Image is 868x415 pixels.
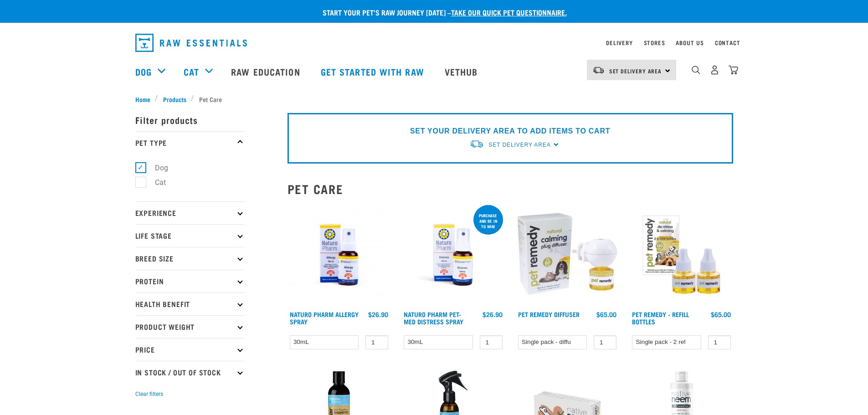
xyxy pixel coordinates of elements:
p: SET YOUR DELIVERY AREA TO ADD ITEMS TO CART [410,126,610,137]
input: 1 [480,335,503,349]
p: Life Stage [135,224,245,247]
p: Experience [135,201,245,224]
img: home-icon@2x.png [729,65,738,75]
span: Products [163,94,186,104]
a: take our quick pet questionnaire. [451,10,567,14]
nav: dropdown navigation [128,30,740,56]
a: Pet Remedy - Refill Bottles [632,313,689,323]
div: $65.00 [596,311,616,318]
input: 1 [594,335,616,349]
label: Dog [140,162,172,174]
img: Pet remedy refills [630,203,733,307]
p: Filter products [135,108,245,131]
div: $26.90 [368,311,388,318]
img: Raw Essentials Logo [135,34,247,52]
a: Raw Education [222,53,311,90]
p: Breed Size [135,247,245,270]
img: Pet Remedy [516,203,619,307]
a: Cat [184,65,199,78]
a: Home [135,94,155,104]
input: 1 [365,335,388,349]
p: Protein [135,270,245,292]
a: About Us [676,41,704,44]
img: RE Product Shoot 2023 Nov8635 [401,203,505,307]
a: Stores [644,41,665,44]
a: Delivery [606,41,632,44]
img: 2023 AUG RE Product1728 [288,203,391,307]
img: home-icon-1@2x.png [692,66,700,74]
nav: breadcrumbs [135,94,733,104]
h2: Pet Care [288,182,733,196]
img: van-moving.png [592,66,605,74]
div: $26.90 [483,311,503,318]
a: Vethub [436,53,489,90]
img: user.png [710,65,719,75]
a: Products [158,94,191,104]
p: Price [135,338,245,361]
input: 1 [708,335,731,349]
a: Pet Remedy Diffuser [518,313,580,316]
div: Purchase and be in to win! [473,209,503,233]
a: Contact [715,41,740,44]
button: Clear filters [135,390,163,398]
a: Get started with Raw [312,53,436,90]
p: Health Benefit [135,292,245,315]
img: van-moving.png [469,139,484,149]
span: Set Delivery Area [609,69,662,72]
a: Dog [135,65,152,78]
p: Pet Type [135,131,245,154]
div: $65.00 [711,311,731,318]
p: In Stock / Out Of Stock [135,361,245,384]
span: Set Delivery Area [488,142,550,148]
p: Product Weight [135,315,245,338]
span: Home [135,94,150,104]
a: Naturo Pharm Allergy Spray [290,313,359,323]
label: Cat [140,177,169,188]
a: Naturo Pharm Pet-Med Distress Spray [404,313,463,323]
